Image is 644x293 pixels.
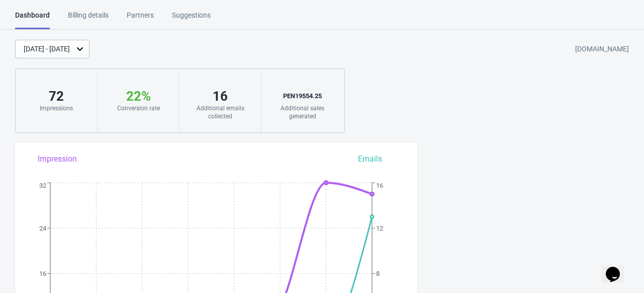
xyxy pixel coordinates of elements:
[190,104,251,120] div: Additional emails collected
[190,88,251,104] div: 16
[26,104,87,112] div: Impressions
[39,182,46,189] tspan: 32
[68,10,109,28] div: Billing details
[602,253,634,283] iframe: chat widget
[108,104,169,112] div: Conversion rate
[127,10,154,28] div: Partners
[376,225,383,232] tspan: 12
[26,88,87,104] div: 72
[271,104,333,120] div: Additional sales generated
[575,40,629,58] div: [DOMAIN_NAME]
[24,44,70,54] div: [DATE] - [DATE]
[172,10,211,28] div: Suggestions
[376,270,380,277] tspan: 8
[271,88,333,104] div: PEN 19554.25
[39,270,46,277] tspan: 16
[39,225,47,232] tspan: 24
[108,88,169,104] div: 22 %
[15,10,50,29] div: Dashboard
[376,182,383,189] tspan: 16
